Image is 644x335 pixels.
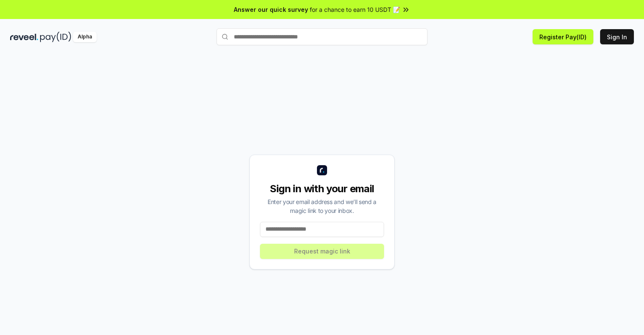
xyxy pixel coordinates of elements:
span: for a chance to earn 10 USDT 📝 [310,5,400,14]
div: Alpha [73,32,97,42]
div: Enter your email address and we’ll send a magic link to your inbox. [260,197,384,215]
div: Sign in with your email [260,182,384,196]
img: pay_id [40,32,71,42]
span: Answer our quick survey [234,5,308,14]
button: Sign In [600,29,634,44]
button: Register Pay(ID) [533,29,593,44]
img: logo_small [317,165,327,175]
img: reveel_dark [10,32,38,42]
